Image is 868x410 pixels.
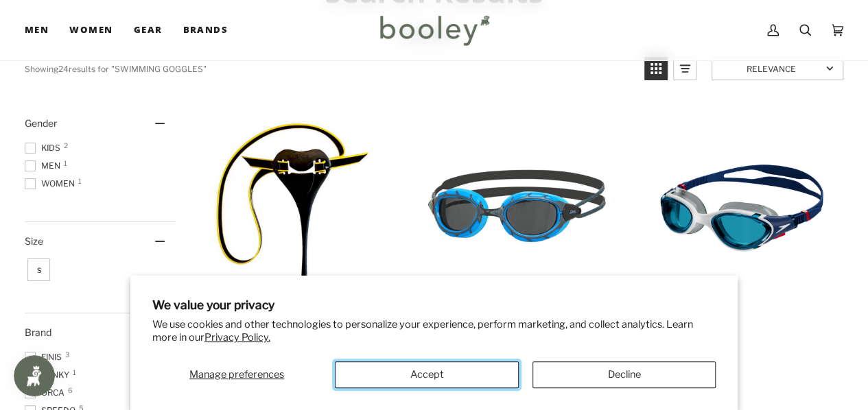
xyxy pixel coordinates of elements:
span: 1 [64,160,67,167]
iframe: Button to open loyalty program pop-up [14,355,55,396]
span: Men [25,23,49,37]
img: Booley [374,10,494,50]
span: Biofuse 2.0 Goggles [637,320,839,333]
span: 3 [65,351,69,358]
span: Women [25,178,79,190]
img: Speedo Biofuse 2.0 Goggle Blue / White / Blue Lens - Booley Galway [635,104,841,310]
div: Showing results for " " [25,57,634,80]
span: Gear [134,23,163,37]
h2: We value your privacy [152,298,716,312]
img: Finis Swim Posture Trainer - Booley Galway [196,104,401,310]
span: Funky [25,369,73,381]
span: Brand [25,326,51,338]
a: View list mode [673,57,696,80]
span: Women [69,23,113,37]
span: Brands [183,23,228,37]
button: Manage preferences [152,361,322,388]
span: 6 [68,387,73,394]
span: 2 [64,142,68,149]
a: Sort options [712,57,843,80]
span: Size [25,235,43,247]
span: Relevance [720,63,821,73]
button: Decline [532,361,716,388]
b: 24 [58,63,69,73]
span: Gender [25,117,57,129]
span: Kids [25,142,64,154]
img: Zoggs Predator Goggles Smoke - Booley Galway [415,104,621,310]
span: Speedo [637,336,839,346]
span: Size: S [27,258,50,281]
button: Accept [335,361,518,388]
a: View grid mode [644,57,668,80]
span: FINIS [25,351,66,363]
a: Predator Goggles [414,104,621,368]
p: We use cookies and other technologies to personalize your experience, perform marketing, and coll... [152,318,716,344]
a: Biofuse 2.0 Goggles [635,104,841,368]
span: 1 [78,178,82,184]
span: Orca [25,387,69,399]
span: 1 [73,369,76,376]
span: Manage preferences [189,368,284,381]
a: Swim Posture Trainer [195,104,401,368]
a: Privacy Policy. [204,331,270,343]
span: Men [25,160,64,172]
